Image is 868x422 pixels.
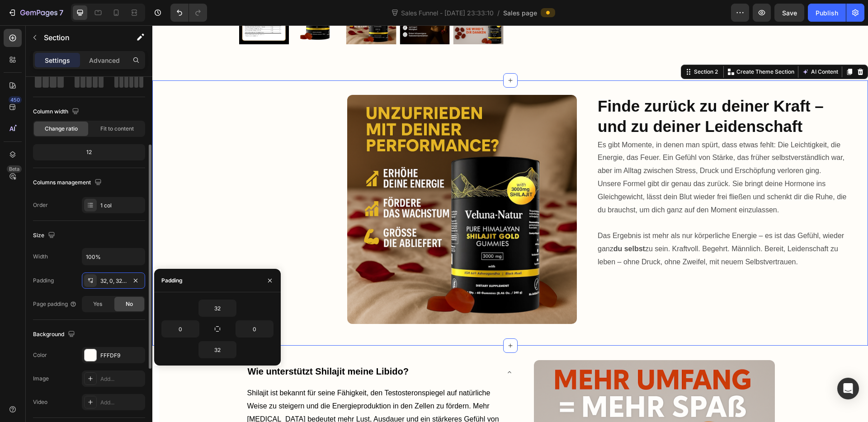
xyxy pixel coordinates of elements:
button: Publish [808,4,846,22]
div: FFFDF9 [100,352,143,360]
div: Image [33,375,49,383]
h2: Finde zurück zu deiner Kraft – und zu deiner Leidenschaft [444,70,699,113]
input: Auto [199,342,236,358]
p: Settings [45,56,70,65]
span: No [126,300,133,308]
div: Video [33,398,47,406]
button: Save [774,4,804,22]
div: Column width [33,106,81,118]
div: Add... [100,375,143,383]
div: Undo/Redo [170,4,207,22]
div: Page padding [33,300,77,308]
p: Das Ergebnis ist mehr als nur körperliche Energie – es ist das Gefühl, wieder ganz zu sein. Kraft... [445,204,695,243]
div: Background [33,328,77,341]
div: Order [33,201,48,209]
div: Section 2 [540,42,567,51]
p: Create Theme Section [584,42,642,51]
p: Advanced [89,56,120,65]
div: Columns management [33,177,104,189]
input: Auto [236,321,273,337]
p: Es gibt Momente, in denen man spürt, dass etwas fehlt: Die Leichtigkeit, die Energie, das Feuer. ... [445,113,695,152]
span: Fit to content [100,125,134,133]
div: Color [33,351,47,359]
span: / [497,8,500,18]
div: 1 col [100,202,143,210]
div: Padding [161,277,183,285]
div: 12 [35,146,143,159]
strong: Wie unterstützt Shilajit meine Libido? [95,341,257,351]
button: AI Content [648,41,688,52]
button: 7 [4,4,67,22]
div: Padding [33,277,54,285]
div: 450 [9,96,22,103]
input: Auto [82,249,145,265]
p: Section [44,32,118,43]
div: Beta [7,165,22,173]
span: Yes [93,300,102,308]
p: Unsere Formel gibt dir genau das zurück. Sie bringt deine Hormone ins Gleichgewicht, lässt dein B... [445,152,695,204]
div: Width [33,253,48,261]
span: Save [782,9,797,17]
iframe: Design area [152,25,868,422]
strong: du selbst [461,220,493,227]
div: Open Intercom Messenger [837,378,859,399]
p: Shilajit ist bekannt für seine Fähigkeit, den Testosteronspiegel auf natürliche Weise zu steigern... [95,361,360,413]
div: Size [33,230,57,242]
input: Auto [162,321,199,337]
span: Change ratio [45,125,78,133]
div: Add... [100,399,143,407]
div: 32, 0, 32, 0 [100,277,127,285]
div: Publish [816,8,838,18]
span: Sales page [503,8,537,18]
span: Sales Funnel - [DATE] 23:33:10 [399,8,495,18]
img: gempages_584526831462384394-30afcbd7-849f-436c-9a72-6590cf2b4039.png [195,70,425,299]
p: 7 [59,7,63,18]
input: Auto [199,300,236,316]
